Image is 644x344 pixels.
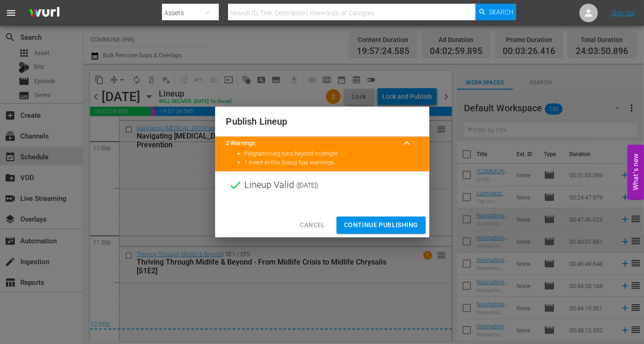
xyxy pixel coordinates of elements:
[22,2,66,24] img: ans4CAIJ8jUAAAAAAAAAAAAAAAAAAAAAAAAgQb4GAAAAAAAAAAAAAAAAAAAAAAAAJMjXAAAAAAAAAAAAAAAAAAAAAAAAgAT5G...
[344,219,418,231] span: Continue Publishing
[226,139,396,148] title: 2 Warnings
[245,158,418,167] li: 1 event in this lineup has warnings.
[226,114,418,129] h2: Publish Lineup
[300,219,325,231] span: Cancel
[402,138,413,149] span: keyboard_arrow_up
[337,217,426,234] button: Continue Publishing
[489,4,514,20] span: Search
[292,217,332,234] button: Cancel
[396,132,418,154] button: keyboard_arrow_up
[245,150,418,158] li: Programming runs beyond midnight
[611,9,635,17] a: Sign Out
[215,171,429,199] div: Lineup Valid
[627,145,644,199] button: Open Feedback Widget
[6,7,17,18] span: menu
[297,178,319,192] span: ( [DATE] )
